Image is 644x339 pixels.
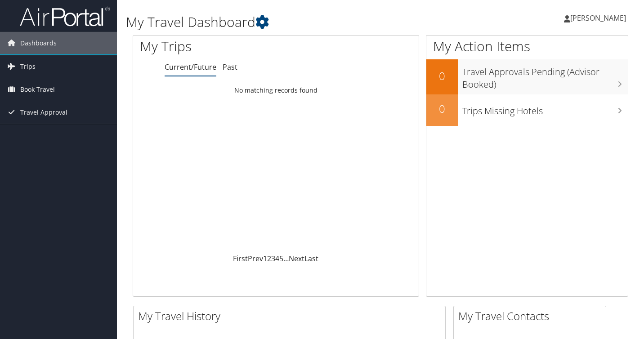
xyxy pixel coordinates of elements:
[140,37,293,56] h1: My Trips
[20,55,36,78] span: Trips
[126,13,465,31] h1: My Travel Dashboard
[289,254,304,263] a: Next
[20,101,67,124] span: Travel Approval
[570,13,626,23] span: [PERSON_NAME]
[248,254,263,263] a: Prev
[564,4,635,31] a: [PERSON_NAME]
[263,254,267,263] a: 1
[304,254,318,263] a: Last
[426,37,628,56] h1: My Action Items
[233,254,248,263] a: First
[279,254,283,263] a: 5
[138,308,445,324] h2: My Travel History
[426,94,628,126] a: 0Trips Missing Hotels
[271,254,275,263] a: 3
[458,308,606,324] h2: My Travel Contacts
[283,254,289,263] span: …
[426,101,458,116] h2: 0
[20,6,110,27] img: airportal-logo.png
[462,61,628,91] h3: Travel Approvals Pending (Advisor Booked)
[267,254,271,263] a: 2
[426,68,458,84] h2: 0
[20,78,55,101] span: Book Travel
[426,59,628,94] a: 0Travel Approvals Pending (Advisor Booked)
[133,82,419,98] td: No matching records found
[165,62,216,72] a: Current/Future
[462,100,628,117] h3: Trips Missing Hotels
[275,254,279,263] a: 4
[20,32,57,54] span: Dashboards
[223,62,237,72] a: Past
